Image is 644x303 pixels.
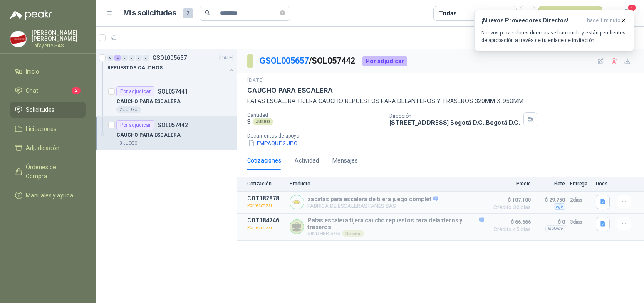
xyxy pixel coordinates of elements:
[26,143,59,153] span: Adjudicación
[481,17,584,24] h3: ¡Nuevos Proveedores Directos!
[536,217,565,227] p: $ 0
[247,139,298,148] button: EMPAQUE 2.JPG
[26,105,54,114] span: Solicitudes
[10,102,86,118] a: Solicitudes
[107,55,114,61] div: 0
[129,55,135,61] div: 0
[247,133,641,139] p: Documentos de apoyo
[116,86,154,96] div: Por adjudicar
[114,55,121,61] div: 2
[136,55,142,61] div: 0
[96,117,237,150] a: Por adjudicarSOL057442CAUCHO PARA ESCALERA3 JUEGO
[32,43,86,48] p: Lafayette SAS
[489,217,531,227] span: $ 66.666
[362,56,407,66] div: Por adjudicar
[536,181,565,187] p: Flete
[389,113,520,119] p: Dirección
[219,54,233,62] p: [DATE]
[158,122,188,128] p: SOL057442
[307,230,484,237] p: SINDHER SAS
[280,9,285,17] span: close-circle
[619,6,634,21] button: 4
[107,64,163,72] p: REPUESTOS CAUCHOS
[389,119,520,126] p: [STREET_ADDRESS] Bogotá D.C. , Bogotá D.C.
[205,10,211,16] span: search
[342,230,364,237] div: Directo
[247,156,281,165] div: Cotizaciones
[10,64,86,79] a: Inicio
[116,98,181,106] p: CAUCHO PARA ESCALERA
[587,17,620,24] span: hace 1 minuto
[545,225,565,232] div: Incluido
[247,86,332,95] p: CAUCHO PARA ESCALERA
[280,10,285,15] span: close-circle
[107,53,235,79] a: 0 2 0 0 0 0 GSOL005657[DATE] REPUESTOS CAUCHOS
[10,140,86,156] a: Adjudicación
[253,118,273,125] div: JUEGO
[116,131,181,139] p: CAUCHO PARA ESCALERA
[439,9,456,18] div: Todas
[247,118,251,125] p: 3
[10,83,86,99] a: Chat2
[116,140,141,147] div: 3 JUEGO
[489,181,531,187] p: Precio
[121,55,128,61] div: 0
[10,10,52,20] img: Logo peakr
[290,181,484,187] p: Producto
[32,30,86,42] p: [PERSON_NAME] [PERSON_NAME]
[26,124,57,133] span: Licitaciones
[152,55,187,61] p: GSOL005657
[489,195,531,205] span: $ 107.100
[247,195,285,202] p: COT182878
[481,29,627,44] p: Nuevos proveedores directos se han unido y están pendientes de aprobación a través de tu enlace d...
[72,87,81,94] span: 2
[143,55,149,61] div: 0
[307,196,438,203] p: zapatas para escalera de tijera juego complet
[307,217,484,230] p: Patas escalera tijera caucho repuestos para delanteros y traseros
[596,181,612,187] p: Docs
[538,6,602,21] button: Nueva solicitud
[474,10,634,51] button: ¡Nuevos Proveedores Directos!hace 1 minuto Nuevos proveedores directos se han unido y están pendi...
[10,187,86,203] a: Manuales y ayuda
[536,195,565,205] p: $ 29.750
[26,67,39,76] span: Inicio
[307,203,438,209] p: FABRICA DE ESCALERAS FANES SAS
[183,8,193,18] span: 2
[10,121,86,137] a: Licitaciones
[10,159,86,184] a: Órdenes de Compra
[260,56,309,66] a: GSOL005657
[247,76,264,84] p: [DATE]
[247,217,285,224] p: COT184746
[489,205,531,210] span: Crédito 30 días
[116,120,154,130] div: Por adjudicar
[10,31,26,47] img: Company Logo
[247,181,285,187] p: Cotización
[26,163,78,181] span: Órdenes de Compra
[295,156,319,165] div: Actividad
[116,106,141,113] div: 2 JUEGO
[247,202,285,210] p: Por recotizar
[489,227,531,232] span: Crédito 45 días
[26,86,38,95] span: Chat
[570,217,591,227] p: 3 días
[332,156,358,165] div: Mensajes
[570,195,591,205] p: 2 días
[96,83,237,117] a: Por adjudicarSOL057441CAUCHO PARA ESCALERA2 JUEGO
[247,96,634,106] p: PATAS ESCALERA TIJERA CAUCHO REPUESTOS PARA DELANTEROS Y TRASEROS 320MM X 950MM
[290,195,304,209] img: Company Logo
[247,224,285,232] p: Por recotizar
[123,7,176,19] h1: Mis solicitudes
[260,54,356,67] p: / SOL057442
[26,191,73,200] span: Manuales y ayuda
[158,89,188,94] p: SOL057441
[570,181,591,187] p: Entrega
[627,4,637,12] span: 4
[247,112,383,118] p: Cantidad
[554,203,565,210] div: Fijo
